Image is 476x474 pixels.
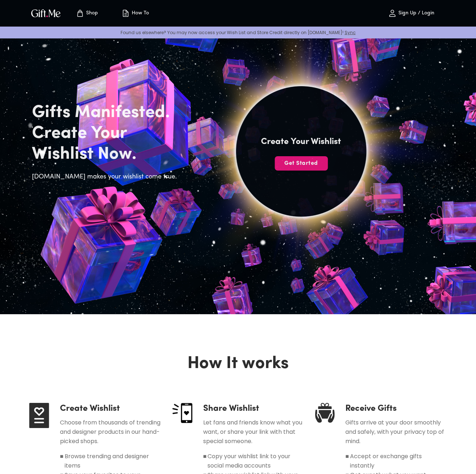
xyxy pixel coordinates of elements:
[375,2,447,25] button: Sign Up / Login
[121,9,130,18] img: how-to.svg
[261,136,341,148] h4: Create Your Wishlist
[67,2,107,25] button: Store page
[32,123,181,144] h2: Create Your
[275,159,328,167] span: Get Started
[207,452,304,470] h6: Copy your wishlist link to your social media accounts
[315,403,335,423] img: receive-gifts.svg
[115,2,155,25] button: How To
[345,29,356,36] a: Sync
[60,418,161,446] h6: Choose from thousands of trending and designer products in our hand-picked shops.
[350,452,447,470] h6: Accept or exchange gifts instantly
[397,10,434,17] p: Sign Up / Login
[60,403,161,414] h4: Create Wishlist
[345,452,349,470] h6: ■
[65,452,161,470] h6: Browse trending and designer items
[29,353,447,374] h2: How It works
[345,418,447,446] h6: Gifts arrive at your door smoothly and safely, with your privacy top of mind.
[172,403,192,423] img: share-wishlist.png
[140,6,462,313] img: hero_sun.png
[6,29,470,36] p: Found us elsewhere? You may now access your Wish List and Store Credit directly on [DOMAIN_NAME]!
[32,144,181,165] h2: Wishlist Now.
[203,418,304,446] h6: Let fans and friends know what you want, or share your link with that special someone.
[60,452,64,470] h6: ■
[30,8,62,18] img: GiftMe Logo
[203,452,207,470] h6: ■
[203,403,304,414] h4: Share Wishlist
[32,102,181,123] h2: Gifts Manifested.
[275,156,328,171] button: Get Started
[130,10,149,17] p: How To
[29,403,49,428] img: create-wishlist.svg
[345,403,447,414] h4: Receive Gifts
[29,9,63,18] button: GiftMe Logo
[32,172,181,182] h6: [DOMAIN_NAME] makes your wishlist come true.
[84,10,98,17] p: Shop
